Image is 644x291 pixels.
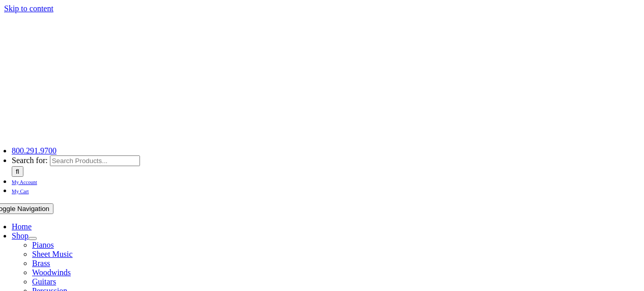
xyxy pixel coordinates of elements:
a: Home [12,222,32,231]
a: Guitars [32,277,56,286]
a: Brass [32,259,50,268]
a: Shop [12,231,29,240]
span: Search for: [12,156,48,165]
span: My Cart [12,189,29,194]
input: Search Products... [50,155,140,166]
button: Open submenu of Shop [29,237,37,240]
a: Sheet Music [32,250,73,258]
a: Woodwinds [32,268,71,277]
a: My Cart [12,186,29,195]
a: 800.291.9700 [12,146,57,155]
a: Skip to content [4,4,53,13]
a: Pianos [32,241,54,249]
span: My Account [12,179,37,185]
a: My Account [12,177,37,186]
input: Search [12,166,23,177]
